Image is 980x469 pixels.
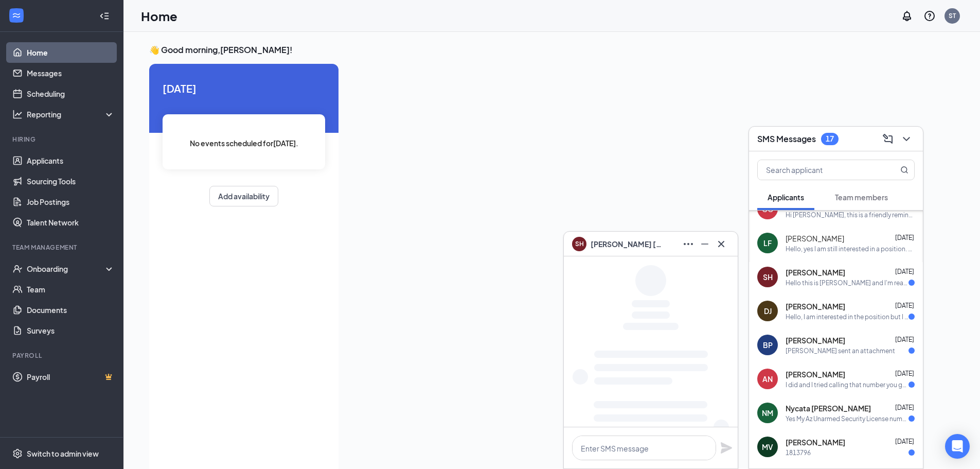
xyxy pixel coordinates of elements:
[682,238,694,250] svg: Ellipses
[895,438,914,445] span: [DATE]
[680,236,697,252] button: Ellipses
[768,193,804,202] span: Applicants
[12,243,113,252] div: Team Management
[715,238,727,250] svg: Cross
[763,272,773,282] div: SH
[190,137,298,149] span: No events scheduled for [DATE] .
[27,300,115,320] a: Documents
[895,234,914,241] span: [DATE]
[901,10,913,22] svg: Notifications
[12,351,113,360] div: Payroll
[786,335,845,345] span: [PERSON_NAME]
[763,238,772,248] div: LF
[880,131,896,147] button: ComposeMessage
[27,320,115,341] a: Surveys
[786,245,915,253] div: Hello, yes I am still interested in a position. My guard card number is 1821265
[786,414,908,423] div: Yes My Az Unarmed Security License number is 1766775.
[720,442,733,454] svg: Plane
[149,44,923,56] h3: 👋 Good morning, [PERSON_NAME] !
[786,346,895,355] div: [PERSON_NAME] sent an attachment
[12,448,23,459] svg: Settings
[786,267,845,277] span: [PERSON_NAME]
[898,131,915,147] button: ChevronDown
[27,83,115,104] a: Scheduling
[27,171,115,192] a: Sourcing Tools
[209,186,278,206] button: Add availability
[12,135,113,144] div: Hiring
[27,264,106,274] div: Onboarding
[786,279,908,287] div: Hello this is [PERSON_NAME] and I'm reaching out about my application with [PERSON_NAME] to get a...
[786,403,871,413] span: Nycata [PERSON_NAME]
[11,10,22,21] svg: WorkstreamLogo
[895,370,914,377] span: [DATE]
[699,238,711,250] svg: Minimize
[27,212,115,233] a: Talent Network
[697,236,713,252] button: Minimize
[786,211,915,219] div: Hi [PERSON_NAME], this is a friendly reminder. To move forward with your application for Construc...
[27,150,115,171] a: Applicants
[882,133,894,145] svg: ComposeMessage
[945,434,970,459] div: Open Intercom Messenger
[895,336,914,343] span: [DATE]
[12,109,23,119] svg: Analysis
[762,442,773,452] div: MV
[786,233,844,244] span: [PERSON_NAME]
[786,448,811,457] div: 1813796
[12,264,23,274] svg: UserCheck
[786,369,845,379] span: [PERSON_NAME]
[27,42,115,63] a: Home
[786,380,908,389] div: I did and I tried calling that number you gave me but it doesn't work
[786,312,908,321] div: Hello, I am interested in the position but I am scheduled to take the course and get my security ...
[763,340,773,350] div: BP
[758,160,880,180] input: Search applicant
[99,11,110,21] svg: Collapse
[591,238,663,250] span: [PERSON_NAME] [PERSON_NAME]
[835,193,888,202] span: Team members
[27,279,115,300] a: Team
[949,11,956,20] div: ST
[163,80,325,96] span: [DATE]
[900,166,908,174] svg: MagnifyingGlass
[141,7,177,25] h1: Home
[713,236,729,252] button: Cross
[764,306,772,316] div: DJ
[27,192,115,212] a: Job Postings
[757,133,816,145] h3: SMS Messages
[786,301,845,311] span: [PERSON_NAME]
[762,408,773,418] div: NM
[27,63,115,83] a: Messages
[895,268,914,275] span: [DATE]
[786,437,845,447] span: [PERSON_NAME]
[27,448,99,459] div: Switch to admin view
[27,367,115,387] a: PayrollCrown
[900,133,913,145] svg: ChevronDown
[895,404,914,411] span: [DATE]
[762,374,773,384] div: AN
[923,10,936,22] svg: QuestionInfo
[27,109,115,119] div: Reporting
[895,302,914,309] span: [DATE]
[826,134,834,143] div: 17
